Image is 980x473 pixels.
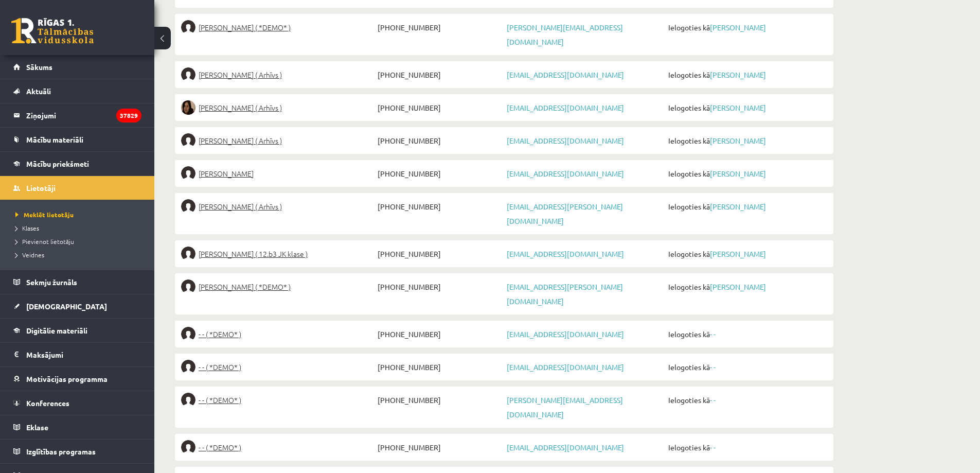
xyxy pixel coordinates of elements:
[181,100,375,115] a: [PERSON_NAME] ( Arhīvs )
[26,326,87,335] span: Digitālie materiāli
[13,176,141,200] a: Lietotāji
[375,100,504,115] span: [PHONE_NUMBER]
[181,393,375,407] a: - - ( *DEMO* )
[26,277,77,287] span: Sekmju žurnāls
[26,447,96,456] span: Izglītības programas
[13,270,141,294] a: Sekmju žurnāls
[199,133,282,148] span: [PERSON_NAME] ( Arhīvs )
[26,103,141,127] legend: Ziņojumi
[199,166,254,181] span: [PERSON_NAME]
[26,159,89,168] span: Mācību priekšmeti
[375,199,504,214] span: [PHONE_NUMBER]
[181,20,375,34] a: [PERSON_NAME] ( *DEMO* )
[13,103,141,127] a: Ziņojumi37829
[15,224,39,232] span: Klases
[666,247,827,261] span: Ielogoties kā
[181,199,375,214] a: [PERSON_NAME] ( Arhīvs )
[375,327,504,341] span: [PHONE_NUMBER]
[13,367,141,391] a: Motivācijas programma
[666,199,827,214] span: Ielogoties kā
[181,279,195,294] img: Amanda Ance Tarvāne
[375,440,504,454] span: [PHONE_NUMBER]
[15,211,74,219] span: Meklēt lietotāju
[26,62,52,72] span: Sākums
[199,100,282,115] span: [PERSON_NAME] ( Arhīvs )
[13,391,141,415] a: Konferences
[181,327,195,341] img: - -
[507,329,624,339] a: [EMAIL_ADDRESS][DOMAIN_NAME]
[15,210,144,219] a: Meklēt lietotāju
[666,166,827,181] span: Ielogoties kā
[375,133,504,148] span: [PHONE_NUMBER]
[199,360,241,374] span: - - ( *DEMO* )
[11,18,94,44] a: Rīgas 1. Tālmācības vidusskola
[507,202,623,225] a: [EMAIL_ADDRESS][PERSON_NAME][DOMAIN_NAME]
[15,237,74,246] span: Pievienot lietotāju
[710,136,766,145] a: [PERSON_NAME]
[26,374,108,383] span: Motivācijas programma
[666,327,827,341] span: Ielogoties kā
[507,70,624,79] a: [EMAIL_ADDRESS][DOMAIN_NAME]
[666,360,827,374] span: Ielogoties kā
[666,67,827,82] span: Ielogoties kā
[199,67,282,82] span: [PERSON_NAME] ( Arhīvs )
[710,329,716,339] a: - -
[181,199,195,214] img: Renāte Rēzija Rasuma
[375,247,504,261] span: [PHONE_NUMBER]
[710,443,716,452] a: - -
[26,343,141,366] legend: Maksājumi
[181,247,375,261] a: [PERSON_NAME] ( 12.b3 JK klase )
[710,362,716,372] a: - -
[181,279,375,294] a: [PERSON_NAME] ( *DEMO* )
[666,393,827,407] span: Ielogoties kā
[181,67,195,82] img: Ramona Beāte Kārkliņa
[199,393,241,407] span: - - ( *DEMO* )
[26,398,69,408] span: Konferences
[15,251,44,259] span: Veidnes
[13,415,141,439] a: Eklase
[375,20,504,34] span: [PHONE_NUMBER]
[15,223,144,233] a: Klases
[181,360,195,374] img: - -
[507,282,623,306] a: [EMAIL_ADDRESS][PERSON_NAME][DOMAIN_NAME]
[666,279,827,294] span: Ielogoties kā
[181,440,195,454] img: - -
[199,440,241,454] span: - - ( *DEMO* )
[181,166,195,181] img: Dmitrijs Petrins
[26,302,107,311] span: [DEMOGRAPHIC_DATA]
[666,20,827,34] span: Ielogoties kā
[666,440,827,454] span: Ielogoties kā
[507,136,624,145] a: [EMAIL_ADDRESS][DOMAIN_NAME]
[13,319,141,342] a: Digitālie materiāli
[181,133,195,148] img: Amanda Leigute
[666,100,827,115] span: Ielogoties kā
[710,103,766,112] a: [PERSON_NAME]
[507,23,623,46] a: [PERSON_NAME][EMAIL_ADDRESS][DOMAIN_NAME]
[199,247,308,261] span: [PERSON_NAME] ( 12.b3 JK klase )
[26,135,83,144] span: Mācību materiāli
[710,202,766,211] a: [PERSON_NAME]
[375,360,504,374] span: [PHONE_NUMBER]
[507,249,624,258] a: [EMAIL_ADDRESS][DOMAIN_NAME]
[666,133,827,148] span: Ielogoties kā
[13,440,141,463] a: Izglītības programas
[375,393,504,407] span: [PHONE_NUMBER]
[181,440,375,454] a: - - ( *DEMO* )
[26,86,51,96] span: Aktuāli
[507,443,624,452] a: [EMAIL_ADDRESS][DOMAIN_NAME]
[181,67,375,82] a: [PERSON_NAME] ( Arhīvs )
[181,247,195,261] img: Jānis Štībelis
[710,282,766,291] a: [PERSON_NAME]
[710,395,716,405] a: - -
[710,249,766,258] a: [PERSON_NAME]
[375,67,504,82] span: [PHONE_NUMBER]
[181,20,195,34] img: Kristofers Bruno Fišers
[199,327,241,341] span: - - ( *DEMO* )
[710,169,766,178] a: [PERSON_NAME]
[507,362,624,372] a: [EMAIL_ADDRESS][DOMAIN_NAME]
[13,128,141,151] a: Mācību materiāli
[181,166,375,181] a: [PERSON_NAME]
[181,327,375,341] a: - - ( *DEMO* )
[710,23,766,32] a: [PERSON_NAME]
[15,250,144,259] a: Veidnes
